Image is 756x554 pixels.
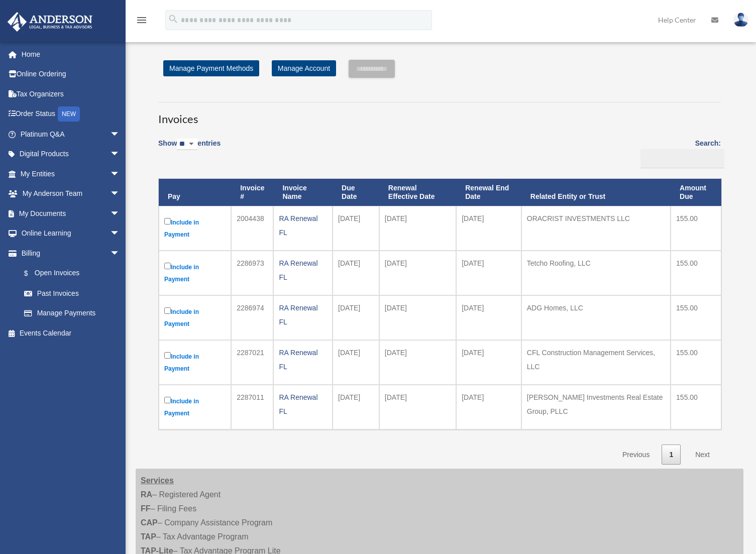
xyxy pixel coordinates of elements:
[7,144,135,164] a: Digital Productsarrow_drop_down
[231,385,273,429] td: 2287011
[456,340,521,385] td: [DATE]
[110,184,130,204] span: arrow_drop_down
[279,211,327,240] div: RA Renewal FL
[231,179,273,206] th: Invoice #: activate to sort column ascending
[141,504,151,513] strong: FF
[168,14,179,25] i: search
[688,445,717,465] a: Next
[379,251,456,295] td: [DATE]
[7,203,135,224] a: My Documentsarrow_drop_down
[231,295,273,340] td: 2286974
[164,261,226,285] label: Include in Payment
[177,139,197,150] select: Showentries
[671,385,721,429] td: 155.00
[110,243,130,264] span: arrow_drop_down
[141,532,156,541] strong: TAP
[671,340,721,385] td: 155.00
[333,179,379,206] th: Due Date: activate to sort column ascending
[110,224,130,244] span: arrow_drop_down
[671,251,721,295] td: 155.00
[7,124,135,144] a: Platinum Q&Aarrow_drop_down
[7,164,135,184] a: My Entitiesarrow_drop_down
[158,137,221,160] label: Show entries
[273,179,333,206] th: Invoice Name: activate to sort column ascending
[7,84,135,104] a: Tax Organizers
[333,295,379,340] td: [DATE]
[521,385,671,429] td: [PERSON_NAME] Investments Real Estate Group, PLLC
[279,346,327,374] div: RA Renewal FL
[379,295,456,340] td: [DATE]
[7,44,135,64] a: Home
[279,301,327,329] div: RA Renewal FL
[164,397,171,403] input: Include in Payment
[164,395,226,419] label: Include in Payment
[110,203,130,224] span: arrow_drop_down
[14,303,130,323] a: Manage Payments
[379,340,456,385] td: [DATE]
[164,263,171,269] input: Include in Payment
[279,256,327,284] div: RA Renewal FL
[615,445,657,465] a: Previous
[640,149,724,168] input: Search:
[136,18,148,26] a: menu
[379,206,456,251] td: [DATE]
[279,390,327,418] div: RA Renewal FL
[7,104,135,125] a: Order StatusNEW
[164,218,171,225] input: Include in Payment
[379,179,456,206] th: Renewal Effective Date: activate to sort column ascending
[14,283,130,303] a: Past Invoices
[456,251,521,295] td: [DATE]
[164,350,226,375] label: Include in Payment
[272,60,336,76] a: Manage Account
[7,243,130,263] a: Billingarrow_drop_down
[164,307,171,314] input: Include in Payment
[7,323,135,343] a: Events Calendar
[110,144,130,165] span: arrow_drop_down
[231,206,273,251] td: 2004438
[521,206,671,251] td: ORACRIST INVESTMENTS LLC
[662,445,681,465] a: 1
[456,385,521,429] td: [DATE]
[379,385,456,429] td: [DATE]
[110,124,130,145] span: arrow_drop_down
[141,518,158,527] strong: CAP
[7,64,135,84] a: Online Ordering
[456,179,521,206] th: Renewal End Date: activate to sort column ascending
[7,224,135,244] a: Online Learningarrow_drop_down
[110,164,130,184] span: arrow_drop_down
[521,251,671,295] td: Tetcho Roofing, LLC
[159,179,231,206] th: Pay: activate to sort column descending
[141,476,174,485] strong: Services
[163,60,259,76] a: Manage Payment Methods
[231,251,273,295] td: 2286973
[456,295,521,340] td: [DATE]
[164,216,226,241] label: Include in Payment
[333,340,379,385] td: [DATE]
[521,340,671,385] td: CFL Construction Management Services, LLC
[164,352,171,359] input: Include in Payment
[164,305,226,330] label: Include in Payment
[521,179,671,206] th: Related Entity or Trust: activate to sort column ascending
[158,102,721,127] h3: Invoices
[637,137,721,168] label: Search:
[671,295,721,340] td: 155.00
[671,179,721,206] th: Amount Due: activate to sort column ascending
[333,206,379,251] td: [DATE]
[521,295,671,340] td: ADG Homes, LLC
[333,385,379,429] td: [DATE]
[141,490,152,499] strong: RA
[30,267,35,280] span: $
[456,206,521,251] td: [DATE]
[671,206,721,251] td: 155.00
[7,184,135,204] a: My Anderson Teamarrow_drop_down
[733,13,748,27] img: User Pic
[14,263,125,284] a: $Open Invoices
[58,106,80,122] div: NEW
[333,251,379,295] td: [DATE]
[136,14,148,26] i: menu
[231,340,273,385] td: 2287021
[5,12,95,32] img: Anderson Advisors Platinum Portal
